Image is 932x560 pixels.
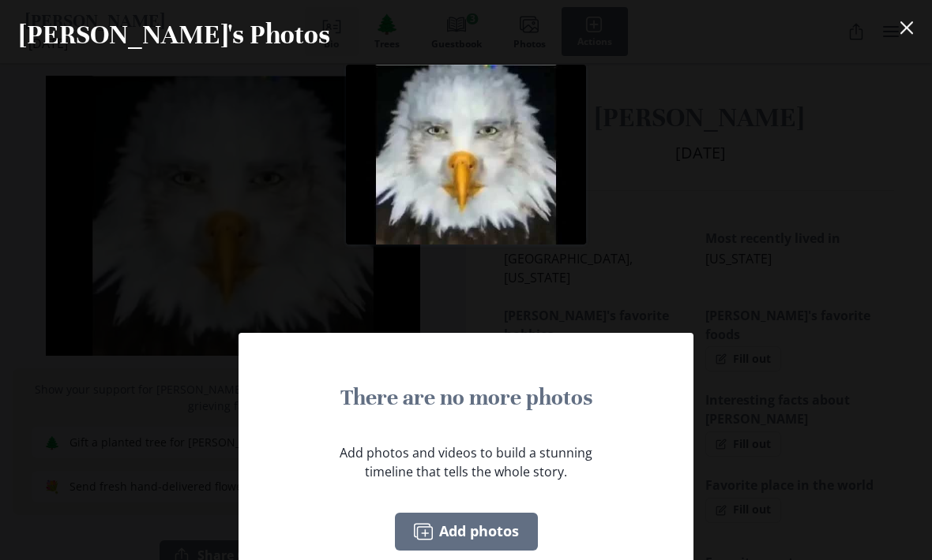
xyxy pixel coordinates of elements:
[395,513,538,551] button: Add photos
[251,443,681,481] p: Add photos and videos to build a stunning timeline that tells the whole story.
[251,383,681,412] h3: There are no more photos
[19,18,330,52] h2: [PERSON_NAME]'s Photos
[346,65,586,245] img: Portrait of Marvin
[891,12,923,43] button: Close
